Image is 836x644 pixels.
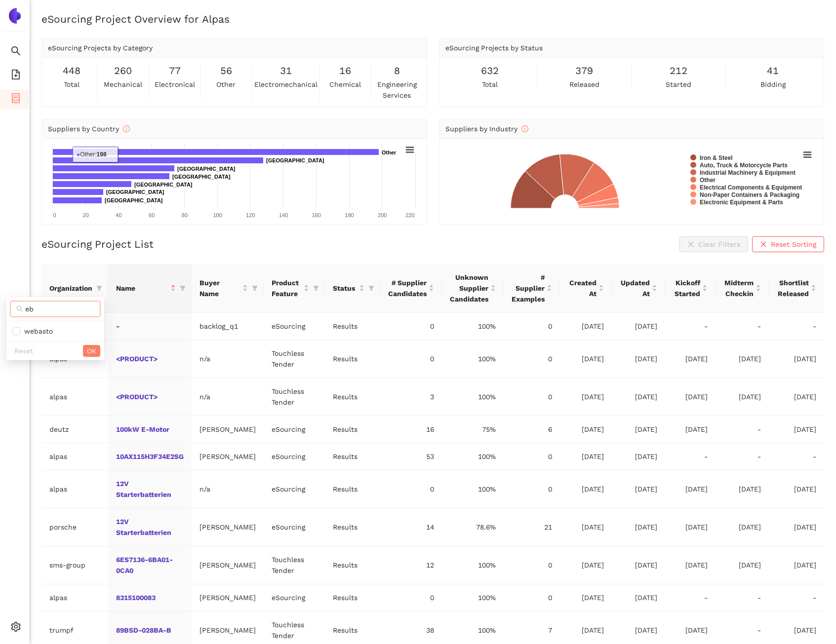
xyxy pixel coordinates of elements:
text: 80 [182,212,188,218]
th: this column's title is # Supplier Examples,this column is sortable [504,264,560,313]
td: [DATE] [612,313,665,340]
span: 448 [63,63,80,78]
td: [DATE] [612,470,665,508]
td: Results [325,313,380,340]
td: eSourcing [264,443,325,470]
span: chemical [329,79,361,90]
text: 180 [345,212,354,218]
span: 31 [280,63,292,78]
span: engineering services [373,79,420,101]
td: 100% [442,470,504,508]
span: 16 [339,63,351,78]
button: closeClear Filters [679,236,748,252]
td: 100% [442,378,504,416]
span: # Supplier Examples [512,272,545,304]
td: [DATE] [716,508,769,546]
span: Updated At [620,277,650,299]
span: Buyer Name [199,277,240,299]
td: [DATE] [665,470,716,508]
span: 212 [670,63,687,78]
text: 120 [246,212,255,218]
text: [GEOGRAPHIC_DATA] [106,189,164,195]
span: bidding [760,79,786,90]
text: Auto, Truck & Motorcycle Parts [700,162,788,169]
td: [DATE] [560,416,612,443]
span: filter [366,281,376,296]
th: this column's title is Kickoff Started,this column is sortable [665,264,716,313]
td: Results [325,584,380,611]
span: filter [311,275,321,301]
td: 53 [380,443,442,470]
td: 12 [380,546,442,584]
td: Results [325,416,380,443]
td: [DATE] [665,416,716,443]
span: Name [116,283,168,294]
td: [DATE] [769,546,824,584]
td: 0 [504,340,560,378]
span: total [482,79,498,90]
td: 16 [380,416,442,443]
td: 100% [442,584,504,611]
th: this column's title is Product Feature,this column is sortable [264,264,325,313]
text: Electrical Components & Equipment [700,184,802,191]
td: 100% [442,313,504,340]
td: 0 [504,470,560,508]
td: n/a [192,470,264,508]
td: eSourcing [264,416,325,443]
span: filter [252,285,258,291]
td: [DATE] [665,340,716,378]
td: [DATE] [716,470,769,508]
button: closeReset Sorting [752,236,824,252]
span: filter [180,285,186,291]
td: alpas [41,378,108,416]
span: other [216,79,236,90]
span: 8 [394,63,400,78]
th: this column's title is Status,this column is sortable [325,264,380,313]
span: Unknown Supplier Candidates [450,272,488,304]
td: [DATE] [769,416,824,443]
th: this column's title is # Supplier Candidates,this column is sortable [380,264,442,313]
span: total [64,79,80,90]
span: mechanical [104,79,142,90]
td: [PERSON_NAME] [192,546,264,584]
td: Touchless Tender [264,378,325,416]
span: 77 [169,63,181,78]
td: [PERSON_NAME] [192,508,264,546]
td: [DATE] [716,546,769,584]
td: [DATE] [665,378,716,416]
td: Results [325,546,380,584]
td: 75% [442,416,504,443]
td: n/a [192,378,264,416]
td: - [716,313,769,340]
td: [DATE] [560,584,612,611]
span: info-circle [521,125,528,132]
td: [PERSON_NAME] [192,443,264,470]
td: 0 [504,546,560,584]
span: Midterm Checkin [723,277,754,299]
span: Reset Sorting [771,239,816,250]
td: 0 [504,443,560,470]
td: - [665,313,716,340]
td: [PERSON_NAME] [192,416,264,443]
td: [DATE] [612,340,665,378]
span: filter [94,281,104,296]
span: container [11,90,21,110]
text: [GEOGRAPHIC_DATA] [172,174,231,180]
td: Results [325,378,380,416]
th: this column's title is Unknown Supplier Candidates,this column is sortable [442,264,504,313]
td: backlog_q1 [192,313,264,340]
th: this column's title is Shortlist Released,this column is sortable [769,264,824,313]
th: this column's title is Created At,this column is sortable [560,264,612,313]
td: - [716,416,769,443]
span: Suppliers by Country [48,125,130,133]
td: 0 [504,378,560,416]
text: 200 [378,212,387,218]
td: [DATE] [612,416,665,443]
span: Suppliers by Industry [445,125,528,133]
span: info-circle [123,125,130,132]
span: started [666,79,691,90]
th: this column's title is Updated At,this column is sortable [612,264,665,313]
td: [DATE] [612,378,665,416]
span: eSourcing Projects by Category [48,44,153,52]
span: # Supplier Candidates [388,277,427,299]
